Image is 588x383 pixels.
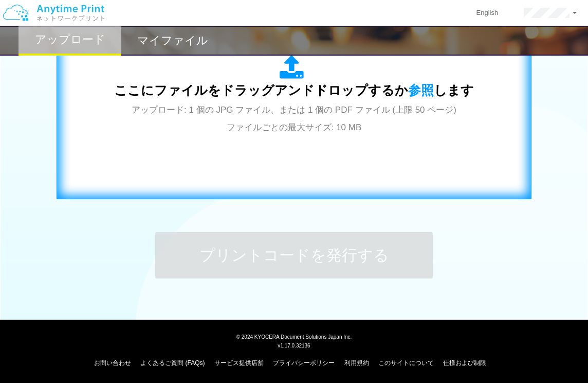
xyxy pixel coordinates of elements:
[344,359,369,367] a: 利用規約
[155,232,433,278] button: プリントコードを発行する
[140,359,205,367] a: よくあるご質問 (FAQs)
[132,105,456,132] span: アップロード: 1 個の JPG ファイル、または 1 個の PDF ファイル (上限 50 ページ) ファイルごとの最大サイズ: 10 MB
[94,359,131,367] a: お問い合わせ
[114,83,474,97] span: ここにファイルをドラッグアンドドロップするか します
[378,359,434,367] a: このサイトについて
[408,83,434,97] span: 参照
[214,359,264,367] a: サービス提供店舗
[278,342,310,349] span: v1.17.0.32136
[443,359,486,367] a: 仕様および制限
[137,34,208,47] h2: マイファイル
[236,333,352,340] span: © 2024 KYOCERA Document Solutions Japan Inc.
[35,33,105,46] h2: アップロード
[273,359,335,367] a: プライバシーポリシー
